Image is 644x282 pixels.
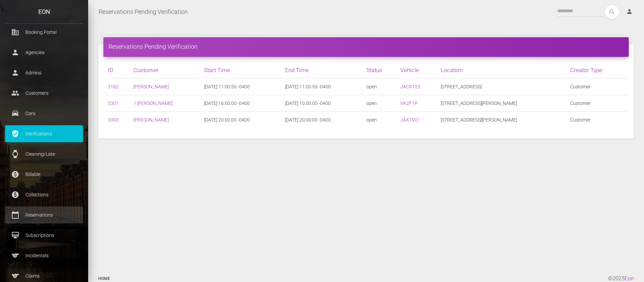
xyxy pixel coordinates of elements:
a: Reservations Pending Verification [99,3,188,20]
h4: Reservations Pending Verification [108,42,624,51]
p: Incidentals [10,251,78,261]
td: [DATE] 11:00:55 -0400 [282,79,363,95]
a: drive_eta Cars [5,105,83,122]
p: Booking Portal [10,27,78,37]
a: [PERSON_NAME] [134,117,169,123]
td: open [364,95,398,112]
td: open [364,112,398,128]
p: Verifications [10,129,78,139]
td: [DATE] 20:00:00 -0400 [282,112,363,128]
button: search [605,5,619,19]
p: Cars [10,108,78,118]
td: Customer [567,79,627,95]
td: open [364,79,398,95]
th: Vehicle [398,62,438,79]
p: Customers [10,88,78,98]
a: calendar_today Reservations [5,207,83,223]
a: paid Collections [5,186,83,203]
a: 3182 [108,84,119,89]
a: JACK123 [400,84,420,89]
th: Start Time [201,62,282,79]
th: Creator Type [567,62,627,79]
a: person [621,5,639,19]
a: corporate_fare Booking Portal [5,24,83,41]
p: Subscriptions [10,230,78,240]
a: [PERSON_NAME] [134,84,169,89]
a: paid Billable [5,166,83,183]
p: Admins [10,68,78,78]
a: card_membership Subscriptions [5,227,83,244]
p: Collections [10,190,78,200]
a: Eon [625,275,634,282]
a: VK2F1P [400,101,418,106]
th: Customer [131,62,201,79]
th: ID [105,62,131,79]
p: Cleaning/Late [10,149,78,159]
i: person [626,8,633,15]
th: Location [438,62,567,79]
td: [DATE] 11:00:55 -0400 [201,79,282,95]
a: verified_user Verifications [5,125,83,142]
td: Customer [567,95,627,112]
td: [DATE] 16:00:00 -0400 [201,95,282,112]
p: Claims [10,271,78,281]
p: Agencies [10,47,78,58]
td: Customer [567,112,627,128]
a: sports Incidentals [5,247,83,264]
th: End Time [282,62,363,79]
a: watch Cleaning/Late [5,146,83,162]
p: Billable [10,169,78,179]
a: 1 [PERSON_NAME] [134,101,173,106]
td: [DATE] 20:00:00 -0400 [201,112,282,128]
td: [STREET_ADDRESS][PERSON_NAME] [438,95,567,112]
td: [STREET_ADDRESS][PERSON_NAME] [438,112,567,128]
a: 3393 [108,117,119,123]
a: 3301 [108,101,119,106]
a: person Admins [5,64,83,81]
td: [DATE] 10:00:00 -0400 [282,95,363,112]
p: Reservations [10,210,78,220]
td: [STREET_ADDRESS] [438,79,567,95]
th: Status [364,62,398,79]
a: JAX1901 [400,117,420,123]
a: person Agencies [5,44,83,61]
a: people Customers [5,85,83,102]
